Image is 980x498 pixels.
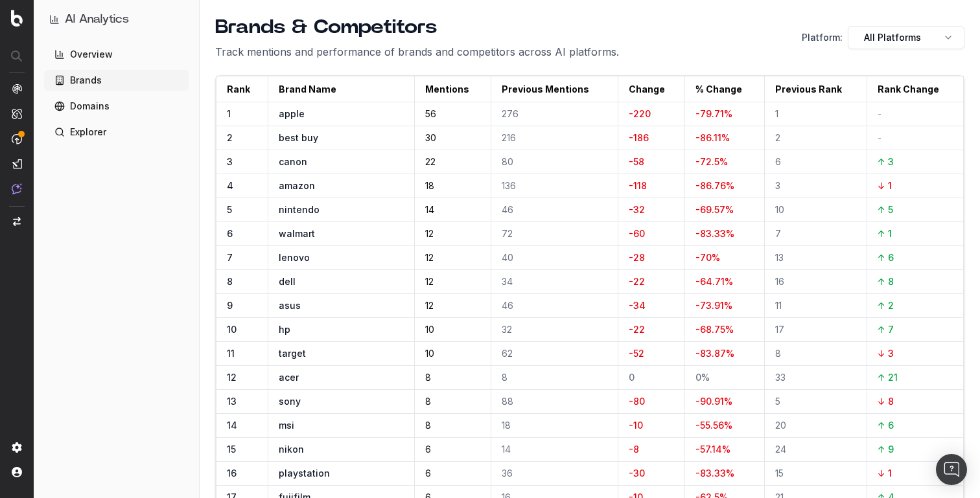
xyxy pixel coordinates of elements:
[491,462,618,486] td: 36
[268,102,415,126] td: apple
[216,318,268,342] td: 10
[629,300,646,311] span: -34
[415,76,491,102] th: Mentions
[695,108,732,119] span: -79.71 %
[415,198,491,222] td: 14
[491,126,618,150] td: 216
[12,159,22,169] img: Studio
[878,420,894,431] span: ↑ 6
[764,174,867,198] td: 3
[629,444,639,455] span: -8
[216,126,268,150] td: 2
[764,390,867,414] td: 5
[415,342,491,366] td: 10
[878,396,894,407] span: ↓ 8
[491,222,618,246] td: 72
[491,342,618,366] td: 62
[491,174,618,198] td: 136
[878,108,881,119] span: -
[215,44,619,60] p: Track mentions and performance of brands and competitors across AI platforms.
[216,390,268,414] td: 13
[629,132,649,143] span: -186
[49,10,183,28] button: AI Analytics
[415,318,491,342] td: 10
[415,390,491,414] td: 8
[268,222,415,246] td: walmart
[13,217,21,226] img: Switch project
[764,270,867,294] td: 16
[44,96,189,117] a: Domains
[878,444,894,455] span: ↑ 9
[216,414,268,438] td: 14
[618,76,685,102] th: Change
[764,414,867,438] td: 20
[695,420,732,431] span: -55.56 %
[12,467,22,477] img: My account
[415,174,491,198] td: 18
[878,156,894,167] span: ↑ 3
[268,76,415,102] th: Brand Name
[936,454,967,485] div: Open Intercom Messenger
[764,294,867,318] td: 11
[491,366,618,390] td: 8
[878,204,893,215] span: ↑ 5
[878,348,894,359] span: ↓ 3
[415,438,491,462] td: 6
[764,76,867,102] th: Previous Rank
[415,222,491,246] td: 12
[695,348,734,359] span: -83.87 %
[216,294,268,318] td: 9
[268,198,415,222] td: nintendo
[491,76,618,102] th: Previous Mentions
[491,198,618,222] td: 46
[268,414,415,438] td: msi
[629,348,644,359] span: -52
[216,174,268,198] td: 4
[695,156,728,167] span: -72.5 %
[764,126,867,150] td: 2
[216,342,268,366] td: 11
[867,76,963,102] th: Rank Change
[268,174,415,198] td: amazon
[629,228,645,239] span: -60
[216,270,268,294] td: 8
[764,438,867,462] td: 24
[12,133,22,144] img: Activation
[629,252,645,263] span: -28
[629,420,643,431] span: -10
[764,342,867,366] td: 8
[415,366,491,390] td: 8
[216,246,268,270] td: 7
[44,122,189,142] a: Explorer
[491,438,618,462] td: 14
[491,102,618,126] td: 276
[695,300,732,311] span: -73.91 %
[11,10,23,27] img: Botify logo
[12,84,22,94] img: Analytics
[629,108,651,119] span: -220
[629,204,645,215] span: -32
[216,76,268,102] th: Rank
[268,126,415,150] td: best buy
[415,102,491,126] td: 56
[268,390,415,414] td: sony
[491,390,618,414] td: 88
[216,462,268,486] td: 16
[12,442,22,453] img: Setting
[764,222,867,246] td: 7
[764,366,867,390] td: 33
[695,180,734,191] span: -86.76 %
[878,132,881,143] span: -
[629,180,647,191] span: -118
[629,372,635,383] span: 0
[695,204,734,215] span: -69.57 %
[268,342,415,366] td: target
[12,108,22,119] img: Intelligence
[695,132,730,143] span: -86.11 %
[491,246,618,270] td: 40
[268,438,415,462] td: nikon
[629,468,645,479] span: -30
[415,150,491,174] td: 22
[268,150,415,174] td: canon
[695,228,734,239] span: -83.33 %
